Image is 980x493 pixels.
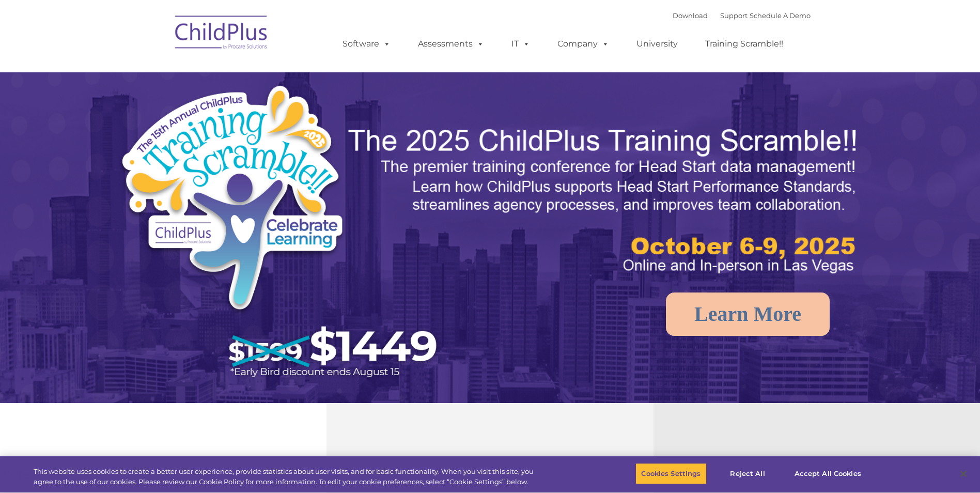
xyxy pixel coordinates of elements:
button: Reject All [715,463,780,485]
span: Phone number [144,111,188,118]
a: Support [720,11,748,20]
a: IT [501,34,540,54]
a: Schedule A Demo [750,11,811,20]
a: Company [547,34,619,54]
button: Close [952,463,975,485]
font: | [673,11,811,20]
div: This website uses cookies to create a better user experience, provide statistics about user visit... [34,467,539,487]
a: Training Scramble!! [695,34,794,54]
a: University [626,34,688,54]
span: Last name [144,68,175,76]
a: Software [332,34,401,54]
img: ChildPlus by Procare Solutions [170,8,273,60]
a: Download [673,11,708,20]
a: Learn More [666,292,830,336]
a: Assessments [408,34,494,54]
button: Accept All Cookies [789,463,867,485]
button: Cookies Settings [635,463,706,485]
